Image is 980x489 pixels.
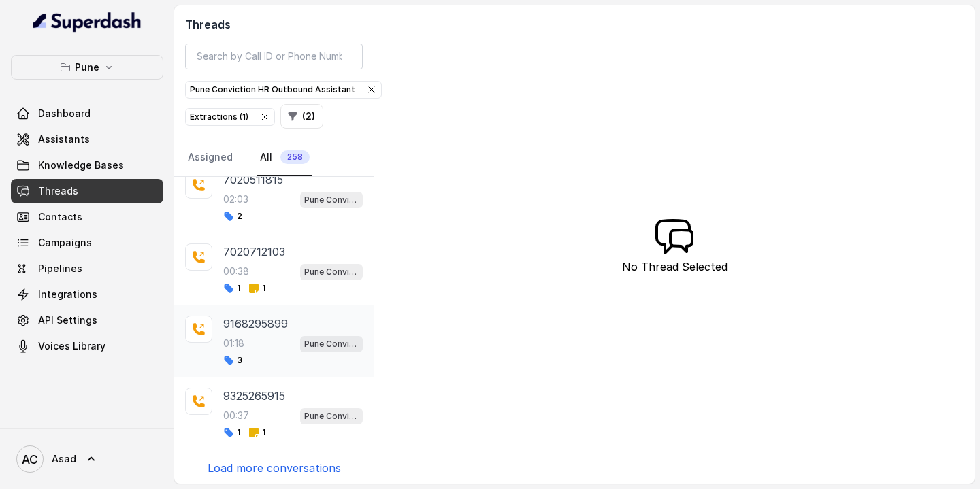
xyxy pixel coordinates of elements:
text: AC [22,452,38,467]
span: Dashboard [38,107,91,120]
a: API Settings [11,308,163,333]
a: Asad [11,440,163,478]
p: 9168295899 [223,316,288,332]
p: Pune [75,59,99,75]
p: Load more conversations [208,460,341,476]
span: 1 [223,283,240,294]
span: Campaigns [38,236,92,250]
span: Contacts [38,210,82,224]
button: Pune Conviction HR Outbound Assistant [185,81,382,99]
span: 1 [248,283,265,294]
span: 2 [223,211,242,222]
nav: Tabs [185,139,363,176]
a: Assigned [185,139,235,176]
span: Pipelines [38,262,82,275]
p: Pune Conviction HR Outbound Assistant [304,337,359,351]
span: Integrations [38,288,97,301]
a: Threads [11,179,163,203]
a: Dashboard [11,101,163,126]
h2: Threads [185,16,363,33]
p: 02:03 [223,192,248,206]
a: Contacts [11,205,163,229]
span: 3 [223,355,242,366]
a: Knowledge Bases [11,153,163,178]
p: Pune Conviction HR Outbound Assistant [304,193,359,207]
span: API Settings [38,314,97,327]
a: Voices Library [11,334,163,358]
div: Pune Conviction HR Outbound Assistant [190,83,377,97]
p: Pune Conviction HR Outbound Assistant [304,265,359,279]
p: 7020712103 [223,243,285,260]
span: Voices Library [38,339,105,353]
a: Assistants [11,127,163,152]
div: Extractions ( 1 ) [190,110,270,124]
span: Knowledge Bases [38,158,124,172]
img: light.svg [33,11,142,33]
button: Extractions (1) [185,108,275,126]
button: Pune [11,55,163,80]
a: Integrations [11,282,163,307]
span: 1 [248,427,265,438]
p: 00:38 [223,265,249,278]
span: 1 [223,427,240,438]
p: No Thread Selected [622,258,728,275]
input: Search by Call ID or Phone Number [185,44,363,69]
a: Pipelines [11,256,163,281]
p: 00:37 [223,409,249,422]
p: Pune Conviction HR Outbound Assistant [304,409,359,423]
span: Assistants [38,133,90,146]
a: Campaigns [11,231,163,255]
span: 258 [280,150,310,164]
span: Threads [38,184,78,198]
a: All258 [257,139,312,176]
span: Asad [52,452,76,466]
p: 01:18 [223,337,244,350]
p: 9325265915 [223,388,285,404]
p: 7020511815 [223,171,283,188]
button: (2) [280,104,323,129]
